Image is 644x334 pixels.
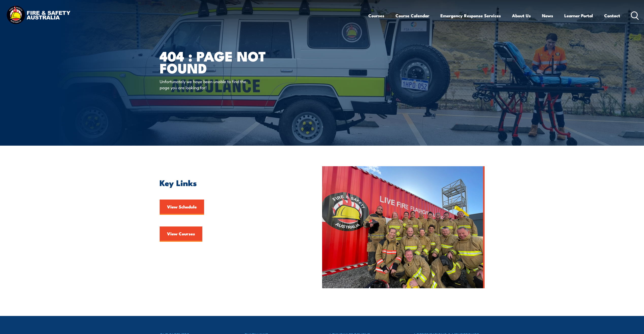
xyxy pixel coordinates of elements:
a: Learner Portal [564,9,593,22]
a: Contact [604,9,620,22]
a: View Schedule [160,200,204,215]
a: View Courses [160,226,202,242]
a: Course Calendar [395,9,429,22]
a: Emergency Response Services [440,9,501,22]
h1: 404 : Page Not Found [160,50,285,73]
a: Courses [368,9,384,22]
a: News [542,9,553,22]
img: FSA People – Team photo aug 2023 [322,166,485,288]
a: About Us [512,9,531,22]
p: Unfortunately we have been unable to find the page you are looking for! [160,78,252,90]
h2: Key Links [160,179,299,186]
